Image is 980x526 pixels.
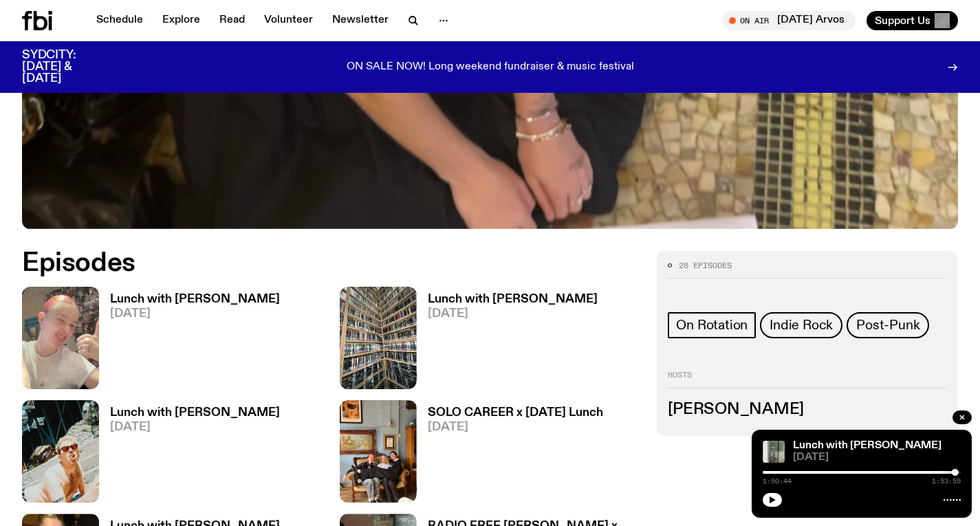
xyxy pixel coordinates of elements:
[668,402,947,417] h3: [PERSON_NAME]
[110,407,280,419] h3: Lunch with [PERSON_NAME]
[110,294,280,305] h3: Lunch with [PERSON_NAME]
[428,308,598,320] span: [DATE]
[22,50,110,85] h3: SYDCITY: [DATE] & [DATE]
[324,11,397,30] a: Newsletter
[875,14,930,27] span: Support Us
[110,421,280,433] span: [DATE]
[211,11,253,30] a: Read
[428,407,603,419] h3: SOLO CAREER x [DATE] Lunch
[932,478,961,485] span: 1:53:59
[760,312,842,338] a: Indie Rock
[110,308,280,320] span: [DATE]
[793,440,941,451] a: Lunch with [PERSON_NAME]
[676,318,748,333] span: On Rotation
[88,11,151,30] a: Schedule
[22,251,640,276] h2: Episodes
[428,294,598,305] h3: Lunch with [PERSON_NAME]
[340,287,417,389] img: A corner shot of the fbi music library
[722,11,856,30] button: On Air[DATE] Arvos
[763,478,792,485] span: 1:50:44
[417,294,598,389] a: Lunch with [PERSON_NAME][DATE]
[770,318,833,333] span: Indie Rock
[347,61,634,74] p: ON SALE NOW! Long weekend fundraiser & music festival
[856,318,919,333] span: Post-Punk
[668,371,947,388] h2: Hosts
[428,421,603,433] span: [DATE]
[99,294,280,389] a: Lunch with [PERSON_NAME][DATE]
[99,407,280,503] a: Lunch with [PERSON_NAME][DATE]
[417,407,603,503] a: SOLO CAREER x [DATE] Lunch[DATE]
[867,11,958,30] button: Support Us
[847,312,929,338] a: Post-Punk
[793,452,961,463] span: [DATE]
[256,11,321,30] a: Volunteer
[340,400,417,503] img: solo career 4 slc
[679,262,732,270] span: 28 episodes
[668,312,756,338] a: On Rotation
[154,11,208,30] a: Explore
